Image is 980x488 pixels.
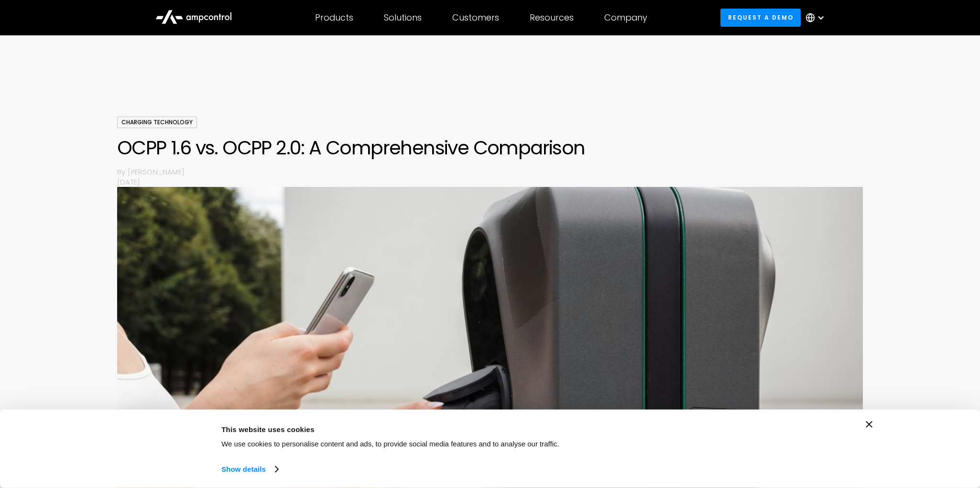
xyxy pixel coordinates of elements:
[117,177,863,187] p: [DATE]
[604,12,647,23] div: Company
[128,167,863,177] p: [PERSON_NAME]
[117,167,128,177] p: By
[384,12,422,23] div: Solutions
[720,9,801,26] a: Request a demo
[866,421,872,428] button: Close banner
[711,421,848,449] button: Okay
[117,136,863,159] h1: OCPP 1.6 vs. OCPP 2.0: A Comprehensive Comparison
[530,12,574,23] div: Resources
[117,117,197,128] div: Charging Technology
[221,462,278,477] a: Show details
[221,440,559,448] span: We use cookies to personalise content and ads, to provide social media features and to analyse ou...
[315,12,353,23] div: Products
[452,12,499,23] div: Customers
[221,423,690,435] div: This website uses cookies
